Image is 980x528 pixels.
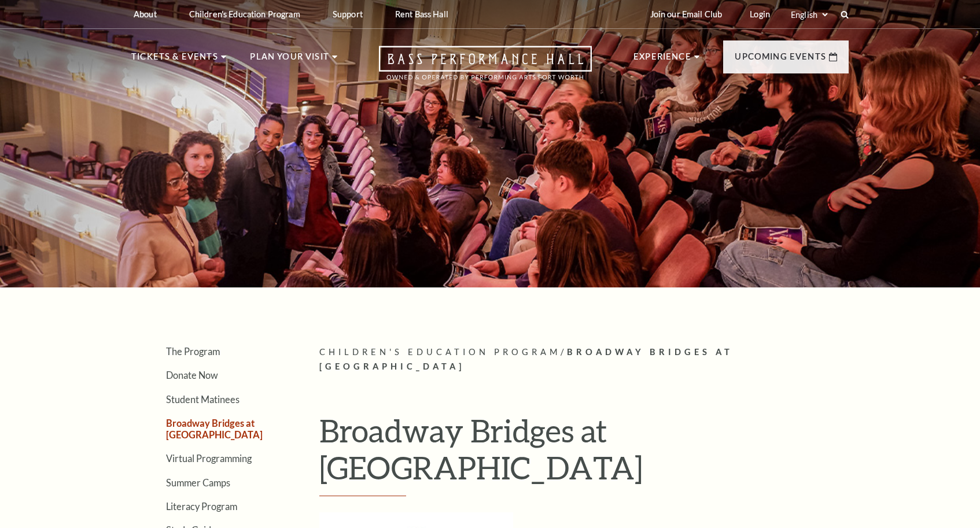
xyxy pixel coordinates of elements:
[789,9,830,20] select: Select:
[166,501,237,512] a: Literacy Program
[166,394,240,405] a: Student Matinees
[319,412,849,497] h1: Broadway Bridges at [GEOGRAPHIC_DATA]
[166,477,230,488] a: Summer Camps
[735,50,826,71] p: Upcoming Events
[333,9,363,19] p: Support
[319,345,849,374] p: /
[189,9,300,19] p: Children's Education Program
[395,9,448,19] p: Rent Bass Hall
[319,347,561,357] span: Children's Education Program
[166,370,218,381] a: Donate Now
[319,347,733,371] span: Broadway Bridges at [GEOGRAPHIC_DATA]
[250,50,329,71] p: Plan Your Visit
[633,50,691,71] p: Experience
[166,453,252,464] a: Virtual Programming
[166,418,263,440] a: Broadway Bridges at [GEOGRAPHIC_DATA]
[131,50,218,71] p: Tickets & Events
[134,9,157,19] p: About
[166,346,220,357] a: The Program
